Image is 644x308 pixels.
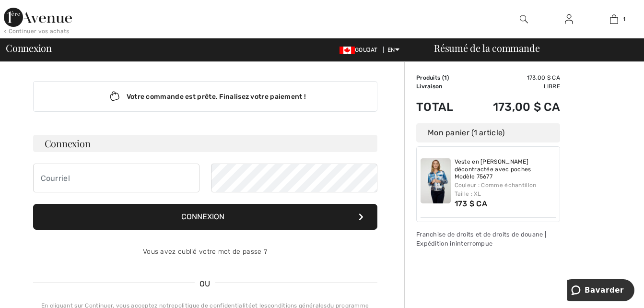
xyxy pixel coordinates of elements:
[455,181,556,198] div: Couleur : Comme échantillon Taille : XL
[416,91,468,123] td: Total
[33,135,377,152] h3: Connexion
[4,8,72,27] img: 1ère Avenue
[387,47,395,53] font: EN
[340,47,382,53] span: GOUJAT
[416,73,468,82] td: )
[416,123,560,142] div: Mon panier (1 article)
[455,158,556,181] a: Veste en [PERSON_NAME] décontractée avec poches Modèle 75677
[416,74,447,81] font: Produits (
[4,27,70,36] div: < Continuer vos achats
[181,212,224,221] font: Connexion
[127,92,306,102] font: Votre commande est prête. Finalisez votre paiement !
[340,47,355,54] img: Dollar canadien
[422,43,638,53] div: Résumé de la commande
[468,91,560,123] td: 173,00 $ CA
[6,43,52,53] span: Connexion
[143,248,267,256] a: Vous avez oublié votre mot de passe ?
[455,199,487,208] span: 173 $ CA
[195,278,215,290] span: OU
[421,158,451,203] img: Veste en jean décontractée avec poches Modèle 75677
[33,164,199,192] input: Courriel
[444,74,447,81] span: 1
[447,10,634,98] iframe: Sign in with Google Dialog
[33,204,377,230] button: Connexion
[416,230,560,248] div: Franchise de droits et de droits de douane | Expédition ininterrompue
[416,82,468,91] td: Livraison
[567,279,634,303] iframe: Opens a widget where you can chat to one of our agents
